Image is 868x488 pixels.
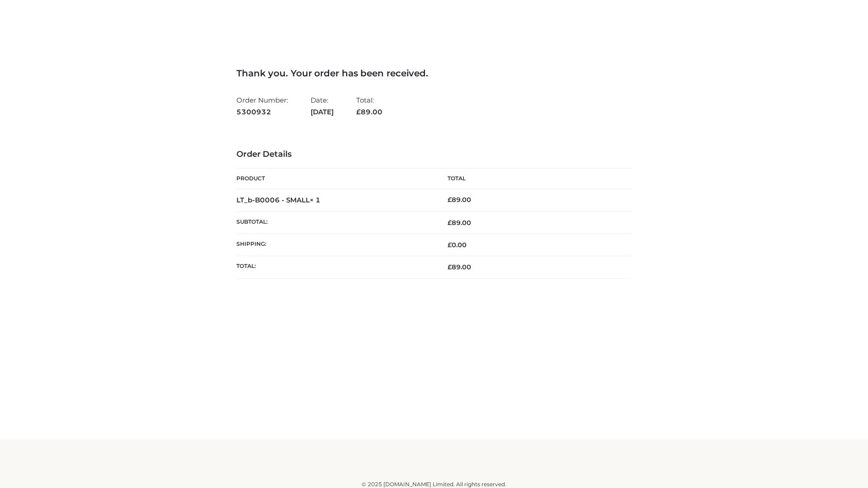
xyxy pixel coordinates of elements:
[310,196,321,204] strong: × 1
[448,196,452,204] span: £
[311,92,334,120] li: Date:
[236,256,434,278] th: Total:
[356,108,382,116] span: 89.00
[236,68,632,79] h3: Thank you. Your order has been received.
[448,196,471,204] bdi: 89.00
[311,106,334,118] strong: [DATE]
[448,263,452,271] span: £
[236,169,434,189] th: Product
[236,92,288,120] li: Order Number:
[434,169,632,189] th: Total
[448,263,471,271] span: 89.00
[356,108,361,116] span: £
[448,241,467,249] bdi: 0.00
[236,234,434,256] th: Shipping:
[448,219,471,227] span: 89.00
[356,92,382,120] li: Total:
[448,241,452,249] span: £
[236,150,632,160] h3: Order Details
[236,196,321,204] strong: LT_b-B0006 - SMALL
[448,219,452,227] span: £
[236,106,288,118] strong: 5300932
[236,211,434,234] th: Subtotal:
